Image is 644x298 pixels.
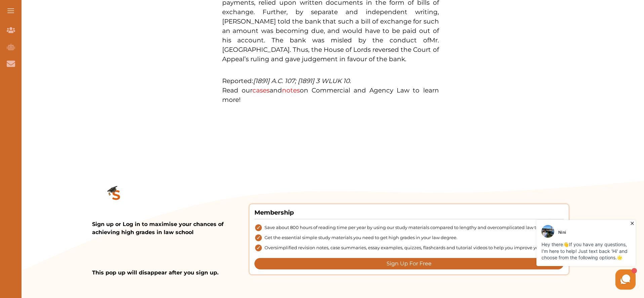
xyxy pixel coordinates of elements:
[252,86,270,94] a: cases
[92,220,249,236] p: Sign up or Log in to maximise your chances of achieving high grades in law school
[483,218,637,291] iframe: HelpCrunch
[254,258,564,269] button: Sign Up For Free
[265,234,457,241] span: Get the essential simple study materials you need to get high grades in your law degree.
[253,77,351,85] em: [1891] A.C. 107; [1891] 3 WLUK 10.
[265,245,560,251] span: Oversimplified revision notes, case summaries, essay examples, quizzes, flashcards and tutorial v...
[222,86,439,104] span: Read our and on Commercial and Agency Law to learn more!
[92,172,140,220] img: study_small.d8df4b06.png
[92,269,249,277] p: This pop up will disappear after you sign up.
[265,224,556,231] span: Save about 800 hours of reading time per year by using our study materials compared to lengthy an...
[222,46,439,63] span: [GEOGRAPHIC_DATA]. Thus, the House of Lords reversed the Court of Appeal’s ruling and gave judgem...
[254,208,564,219] h4: Membership
[222,77,351,85] span: Reported:
[429,36,439,44] span: Mr.
[282,86,300,94] a: notes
